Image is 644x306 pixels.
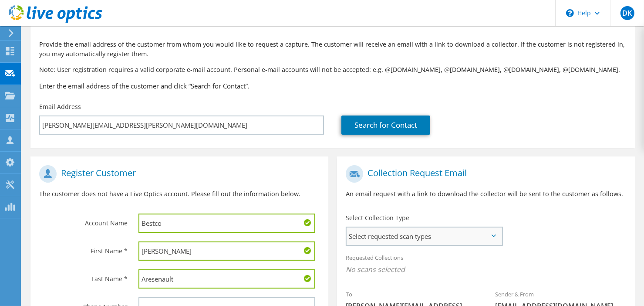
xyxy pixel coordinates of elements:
[620,6,634,20] span: DK
[566,9,574,17] svg: \n
[39,102,81,111] label: Email Address
[347,228,502,245] span: Select requested scan types
[346,189,626,199] p: An email request with a link to download the collector will be sent to the customer as follows.
[346,214,409,222] label: Select Collection Type
[39,81,627,91] h3: Enter the email address of the customer and click “Search for Contact”.
[346,165,622,183] h1: Collection Request Email
[346,265,626,274] span: No scans selected
[39,189,320,199] p: The customer does not have a Live Optics account. Please fill out the information below.
[39,214,128,228] label: Account Name
[39,65,627,75] p: Note: User registration requires a valid corporate e-mail account. Personal e-mail accounts will ...
[341,116,430,135] a: Search for Contact
[39,165,315,183] h1: Register Customer
[39,241,128,255] label: First Name *
[39,269,128,283] label: Last Name *
[337,248,635,281] div: Requested Collections
[39,40,627,59] p: Provide the email address of the customer from whom you would like to request a capture. The cust...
